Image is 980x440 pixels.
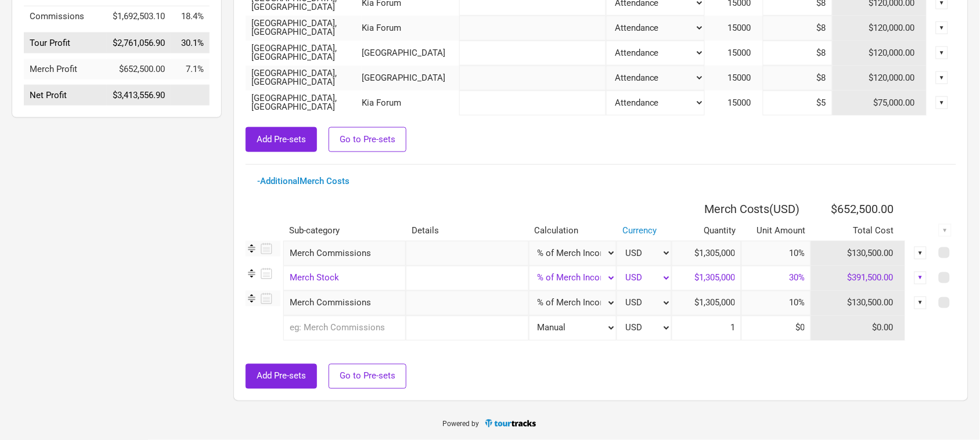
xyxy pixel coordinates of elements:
input: % merch income [741,291,811,316]
td: $120,000.00 [833,16,927,41]
th: Details [406,221,528,241]
span: 15000 [728,48,763,58]
td: [GEOGRAPHIC_DATA] [362,41,459,66]
td: [GEOGRAPHIC_DATA] [362,66,459,91]
input: % merch income [741,241,811,266]
div: ▼ [936,71,949,84]
div: Merch Commissions [283,241,406,266]
td: $1,692,503.10 [107,6,171,27]
input: per head [763,41,833,66]
td: $0.00 [811,316,906,341]
button: Go to Pre-sets [329,127,406,152]
input: % merch income [741,266,811,291]
span: 15000 [728,73,763,83]
img: TourTracks [484,419,538,428]
td: Net Profit as % of Tour Income [171,85,210,106]
input: per head [763,66,833,91]
button: Go to Pre-sets [329,364,406,389]
div: ▼ [939,224,952,237]
div: ▼ [914,247,927,259]
th: Merch Costs ( USD ) [672,197,811,221]
td: $652,500.00 [107,59,171,80]
th: Quantity [672,221,741,241]
td: Kia Forum [362,91,459,116]
span: 15000 [728,98,763,108]
span: Add Pre-sets [257,371,306,381]
button: Add Pre-sets [246,127,317,152]
td: $120,000.00 [833,66,927,91]
th: $652,500.00 [811,197,906,221]
div: ▼ [936,46,949,59]
th: Sub-category [283,221,406,241]
td: $130,500.00 [811,241,906,266]
img: Re-order [246,293,258,305]
div: ▼ [936,21,949,34]
input: eg: Merch Commissions [283,316,406,341]
input: per head [763,91,833,116]
div: ▼ [914,272,927,284]
a: - Additional Merch Costs [257,176,350,186]
span: Go to Pre-sets [340,134,395,145]
td: $130,500.00 [811,291,906,316]
div: ▼ [914,297,927,309]
td: $2,761,056.90 [107,33,171,53]
td: Merch Profit as % of Tour Income [171,59,210,80]
div: Merch Commissions [283,291,406,316]
td: Tour Profit [24,33,107,53]
td: [GEOGRAPHIC_DATA], [GEOGRAPHIC_DATA] [246,66,362,91]
span: 15000 [728,23,763,33]
span: Powered by [443,420,480,428]
td: Net Profit [24,85,107,106]
span: Go to Pre-sets [340,371,395,381]
span: Add Pre-sets [257,134,306,145]
img: Re-order [246,268,258,280]
button: Add Pre-sets [246,364,317,389]
td: $120,000.00 [833,41,927,66]
a: Currency [622,225,657,236]
td: Commissions [24,6,107,27]
img: Re-order [246,243,258,255]
td: [GEOGRAPHIC_DATA], [GEOGRAPHIC_DATA] [246,16,362,41]
td: [GEOGRAPHIC_DATA], [GEOGRAPHIC_DATA] [246,41,362,66]
th: Calculation [529,221,617,241]
th: Unit Amount [741,221,811,241]
td: $75,000.00 [833,91,927,116]
td: Commissions as % of Tour Income [171,6,210,27]
div: Merch Stock [283,266,406,291]
td: Tour Profit as % of Tour Income [171,33,210,53]
th: Total Cost [811,221,906,241]
td: $3,413,556.90 [107,85,171,106]
td: Kia Forum [362,16,459,41]
div: ▼ [936,96,949,109]
td: Merch Profit [24,59,107,80]
td: [GEOGRAPHIC_DATA], [GEOGRAPHIC_DATA] [246,91,362,116]
td: $391,500.00 [811,266,906,291]
input: per head [763,16,833,41]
